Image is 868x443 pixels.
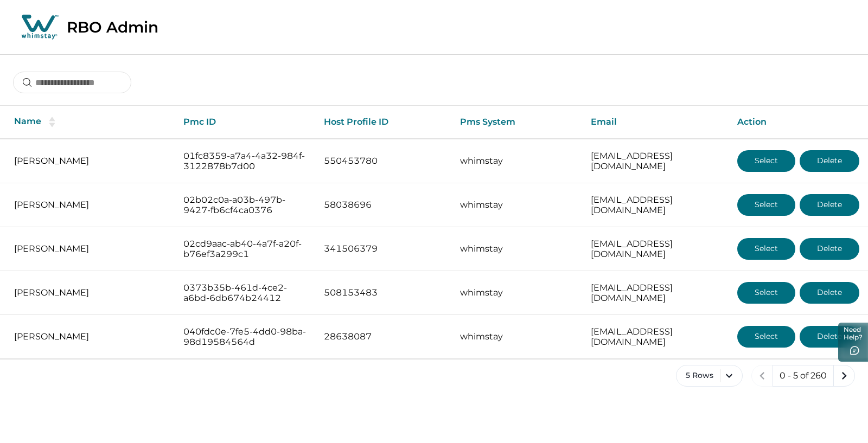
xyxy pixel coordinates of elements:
p: [EMAIL_ADDRESS][DOMAIN_NAME] [591,151,720,172]
button: Delete [800,194,859,216]
p: 01fc8359-a7a4-4a32-984f-3122878b7d00 [183,151,307,172]
button: Delete [800,238,859,260]
p: [EMAIL_ADDRESS][DOMAIN_NAME] [591,283,720,304]
p: [EMAIL_ADDRESS][DOMAIN_NAME] [591,239,720,260]
p: [EMAIL_ADDRESS][DOMAIN_NAME] [591,195,720,216]
p: [EMAIL_ADDRESS][DOMAIN_NAME] [591,326,720,348]
p: 28638087 [324,331,443,342]
button: Select [737,194,795,216]
button: 5 Rows [676,365,743,387]
th: Action [729,106,868,139]
th: Email [582,106,729,139]
button: 0 - 5 of 260 [773,365,834,387]
p: 58038696 [324,200,443,210]
p: 508153483 [324,287,443,298]
p: 02b02c0a-a03b-497b-9427-fb6cf4ca0376 [183,195,307,216]
button: Select [737,150,795,172]
button: Select [737,238,795,260]
p: [PERSON_NAME] [14,200,166,210]
button: sorting [41,117,63,127]
button: Select [737,282,795,304]
button: Delete [800,326,859,348]
p: whimstay [460,331,573,342]
p: whimstay [460,200,573,210]
button: Select [737,326,795,348]
p: 0 - 5 of 260 [780,370,827,381]
p: [PERSON_NAME] [14,287,166,298]
button: previous page [751,365,773,387]
p: 341506379 [324,243,443,254]
button: Delete [800,282,859,304]
p: whimstay [460,287,573,298]
p: [PERSON_NAME] [14,156,166,166]
p: whimstay [460,156,573,166]
p: 02cd9aac-ab40-4a7f-a20f-b76ef3a299c1 [183,239,307,260]
p: [PERSON_NAME] [14,243,166,254]
p: 040fdc0e-7fe5-4dd0-98ba-98d19584564d [183,326,307,348]
p: RBO Admin [67,18,158,36]
th: Host Profile ID [315,106,451,139]
button: next page [833,365,855,387]
th: Pmc ID [175,106,315,139]
th: Pms System [451,106,582,139]
button: Delete [800,150,859,172]
p: 0373b35b-461d-4ce2-a6bd-6db674b24412 [183,283,307,304]
p: 550453780 [324,156,443,166]
p: whimstay [460,243,573,254]
p: [PERSON_NAME] [14,331,166,342]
